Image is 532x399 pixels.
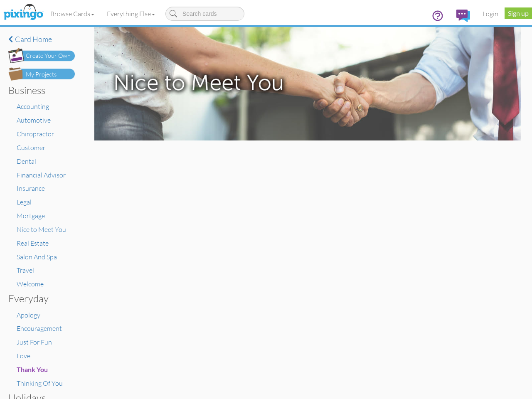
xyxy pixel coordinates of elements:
[17,198,32,206] a: Legal
[17,338,52,346] a: Just For Fun
[165,7,244,21] input: Search cards
[17,171,66,179] a: Financial Advisor
[8,293,69,304] h3: Everyday
[17,324,62,332] a: Encouragement
[456,10,470,22] img: comments.svg
[17,102,49,111] a: Accounting
[17,352,30,360] a: Love
[94,27,521,140] img: nice-to-meet-you.jpg
[17,365,48,373] span: Thank You
[17,225,66,234] a: Nice to Meet You
[8,35,75,44] a: Card home
[17,143,45,152] a: Customer
[26,52,71,60] div: Create Your Own
[8,85,69,96] h3: Business
[1,2,45,23] img: pixingo logo
[17,157,36,165] a: Dental
[17,280,44,288] a: Welcome
[44,3,101,24] a: Browse Cards
[17,239,49,247] a: Real Estate
[17,379,63,387] a: Thinking Of You
[8,67,75,81] img: my-projects-button.png
[17,130,54,138] a: Chiropractor
[17,253,57,261] a: Salon And Spa
[26,70,57,79] div: My Projects
[17,212,45,220] a: Mortgage
[17,116,51,124] a: Automotive
[17,365,48,374] a: Thank You
[505,7,532,19] a: Sign up
[17,184,45,192] a: Insurance
[17,311,40,319] a: Apology
[8,48,75,63] img: create-own-button.png
[101,3,161,24] a: Everything Else
[476,3,505,24] a: Login
[17,266,34,274] a: Travel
